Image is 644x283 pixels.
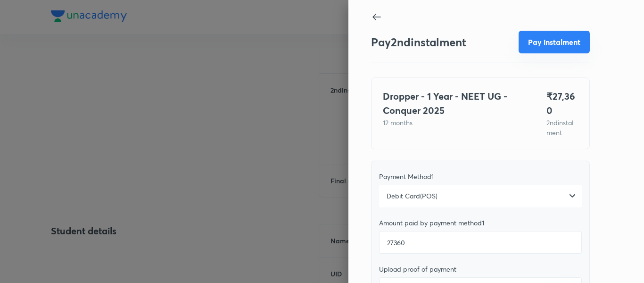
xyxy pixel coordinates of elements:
[383,118,524,128] p: 12 months
[519,31,590,53] button: Pay instalment
[379,231,582,254] input: Add amount
[546,118,578,137] p: 2 nd instalment
[379,265,582,274] div: Upload proof of payment
[387,191,438,201] span: Debit Card(POS)
[546,89,578,118] h4: ₹ 27,360
[379,219,582,227] div: Amount paid by payment method 1
[371,35,466,49] h3: Pay 2 nd instalment
[379,172,582,181] div: Payment Method 1
[383,89,524,118] h4: Dropper - 1 Year - NEET UG - Conquer 2025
